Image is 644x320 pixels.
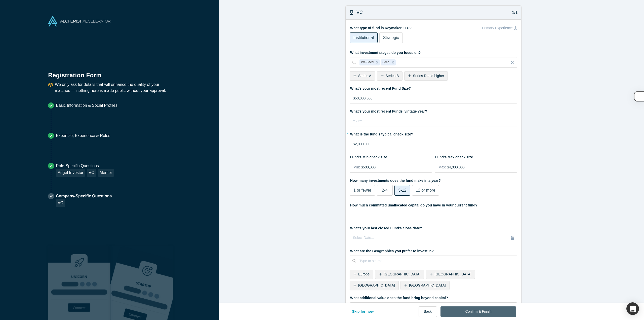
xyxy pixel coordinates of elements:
[398,188,406,192] span: 5-12
[350,130,517,137] label: What is the fund's typical check size?
[356,9,363,16] h3: VC
[353,165,360,170] span: Min:
[48,65,171,80] h1: Registration Form
[350,224,517,231] label: What’s your last closed Fund’s close date?
[358,74,371,78] span: Series A
[350,24,517,31] label: What type of fund is Keymaker LLC?
[56,133,110,139] p: Expertise, Experience & Roles
[353,35,374,40] span: Institutional
[350,139,517,149] input: $
[440,306,516,317] button: Confirm & Finish
[55,82,171,94] p: We only ask for details that will enhance the quality of your matches — nothing here is made publ...
[409,283,446,287] span: [GEOGRAPHIC_DATA]
[350,201,517,208] label: How much committed unallocated capital do you have in your current fund?
[438,165,446,170] span: Max:
[359,59,374,65] div: Pre-Seed
[110,246,173,320] img: Prism AI
[419,306,437,317] button: Back
[350,93,517,103] input: $
[56,199,65,207] div: VC
[377,71,403,81] div: Series B
[350,116,517,126] input: YYYY
[434,272,471,276] span: [GEOGRAPHIC_DATA]
[56,193,112,199] p: Company-Specific Questions
[361,162,432,172] input: $
[350,84,517,91] label: What's your most recent Fund Size?
[353,236,374,240] span: Select Date...
[350,247,517,254] label: What are the Geographies you prefer to invest in?
[350,281,399,290] div: [GEOGRAPHIC_DATA]
[358,272,370,276] span: Europe
[353,188,371,192] span: 1 or fewer
[400,281,450,290] div: [GEOGRAPHIC_DATA]
[350,71,375,81] div: Series A
[381,59,390,65] div: Seed
[374,59,380,65] div: Remove Pre-Seed
[385,74,399,78] span: Series B
[48,246,110,320] img: Robust Technologies
[56,163,114,169] p: Role-Specific Questions
[350,107,517,114] label: What's your most recent Funds' vintage year?
[350,48,517,55] label: What investment stages do you focus on?
[426,270,475,279] div: [GEOGRAPHIC_DATA]
[350,153,432,160] label: Fund’s Min check size
[416,188,435,192] span: 12 or more
[48,16,110,26] img: Alchemist Accelerator Logo
[447,162,517,172] input: $
[347,306,379,317] button: Skip for now
[404,71,448,81] div: Series D and higher
[350,294,517,301] label: What additional value does the fund bring beyond capital?
[87,169,96,177] div: VC
[350,302,517,312] div: rdw-wrapper
[98,169,114,177] div: Mentor
[56,102,117,109] p: Basic Information & Social Profiles
[350,176,517,183] label: How many investments does the fund make in a year?
[56,169,85,177] div: Angel Investor
[383,35,399,40] span: Strategic
[390,59,396,65] div: Remove Seed
[350,270,373,279] div: Europe
[413,74,444,78] span: Series D and higher
[509,10,518,16] p: 1/1
[382,188,388,192] span: 2-4
[375,270,424,279] div: [GEOGRAPHIC_DATA]
[435,153,517,160] label: Fund’s Max check size
[350,233,517,243] button: Select Date...
[482,25,513,31] p: Primary Experience
[384,272,420,276] span: [GEOGRAPHIC_DATA]
[358,283,395,287] span: [GEOGRAPHIC_DATA]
